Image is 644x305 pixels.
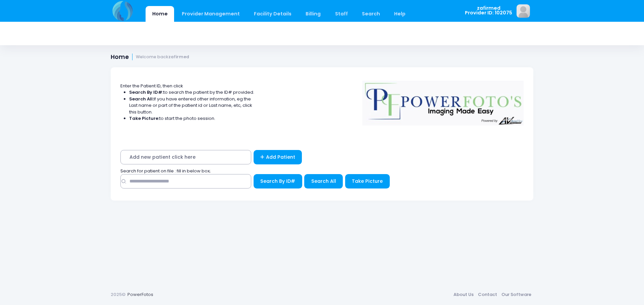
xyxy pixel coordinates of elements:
span: Take Picture [352,178,383,184]
a: Search [355,6,386,22]
li: If you have entered other information, eg the Last name or part of the patient id or Last name, e... [129,96,255,116]
a: PowerFotos [127,291,153,298]
span: Search By ID# [260,178,295,184]
button: Search By ID# [254,174,302,188]
small: Welcome back [136,55,189,60]
a: Our Software [499,289,533,301]
strong: Search By ID#: [129,89,163,95]
strong: Search All: [129,96,154,102]
li: to search the patient by the ID# provided. [129,89,255,96]
span: 2025© [111,291,125,298]
span: Enter the Patient ID, then click [120,83,183,89]
h1: Home [111,54,189,61]
a: Home [146,6,174,22]
button: Search All [304,174,343,188]
img: image [517,4,530,18]
a: Contact [476,289,499,301]
a: Facility Details [248,6,298,22]
strong: zafirmed [168,54,189,60]
button: Take Picture [345,174,390,188]
span: Search All [311,178,336,184]
a: Add Patient [254,150,302,164]
span: Search for patient on file : fill in below box; [120,168,211,174]
img: Logo [359,76,527,126]
a: Provider Management [175,6,246,22]
span: Add new patient click here [120,150,251,164]
li: to start the photo session. [129,115,255,122]
a: Help [388,6,412,22]
span: zafirmed Provider ID: 102075 [465,6,512,15]
strong: Take Picture: [129,115,159,122]
a: Staff [328,6,354,22]
a: About Us [451,289,476,301]
a: Billing [299,6,327,22]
